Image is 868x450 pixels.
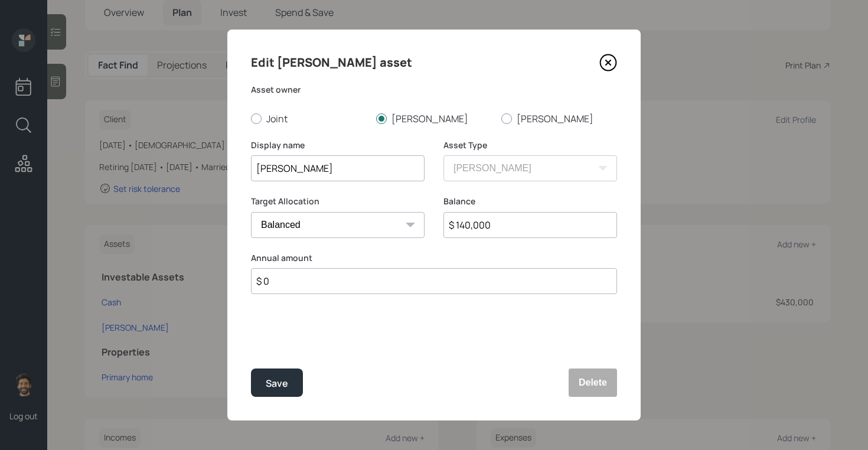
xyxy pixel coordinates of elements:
label: Display name [251,139,425,151]
h4: Edit [PERSON_NAME] asset [251,53,412,72]
label: Joint [251,112,367,125]
label: [PERSON_NAME] [501,112,617,125]
div: Save [266,376,288,392]
label: Asset owner [251,84,617,96]
button: Save [251,369,303,397]
button: Delete [569,369,617,397]
label: Target Allocation [251,195,425,207]
label: Asset Type [443,139,617,151]
label: [PERSON_NAME] [376,112,492,125]
label: Balance [443,195,617,207]
label: Annual amount [251,252,617,264]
